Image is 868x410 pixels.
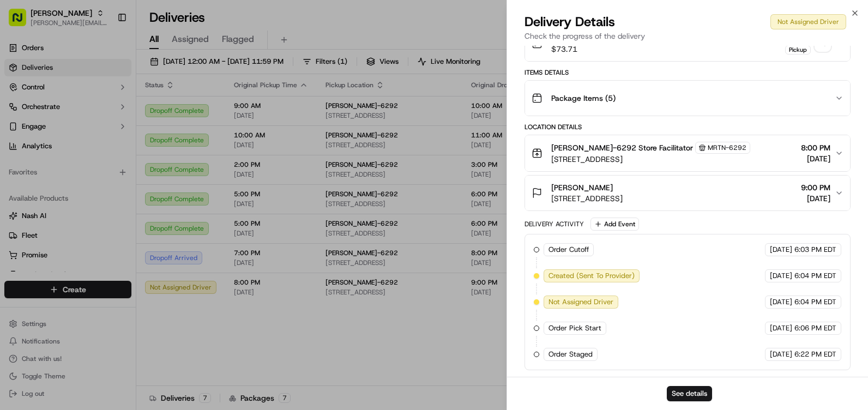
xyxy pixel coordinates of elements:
img: Angelique Valdez [11,159,28,176]
span: [STREET_ADDRESS] [551,154,750,165]
span: Package Items ( 5 ) [551,93,616,104]
span: [DATE] [801,193,830,204]
input: Got a question? Start typing here... [28,70,196,82]
span: API Documentation [103,214,175,225]
img: 1736555255976-a54dd68f-1ca7-489b-9aae-adbdc363a1c4 [11,104,31,124]
span: 6:06 PM EDT [794,323,836,333]
span: 6:03 PM EDT [794,245,836,255]
button: See all [169,140,198,153]
span: • [91,169,94,178]
img: 1738778727109-b901c2ba-d612-49f7-a14d-d897ce62d23f [23,104,43,124]
button: See details [667,386,712,401]
a: 💻API Documentation [88,210,179,230]
a: Powered byPylon [77,240,132,249]
span: [DATE] [770,245,792,255]
span: [PERSON_NAME] [34,169,88,178]
span: 8:00 PM [801,142,830,153]
div: 📗 [11,215,20,224]
button: Add Event [590,218,639,231]
span: [DATE] [770,323,792,333]
span: Delivery Details [525,13,615,31]
div: 💻 [92,215,101,224]
span: [PERSON_NAME]-6292 Store Facilitator [551,142,693,153]
span: Knowledge Base [22,214,83,225]
p: Welcome 👋 [11,44,198,61]
div: Location Details [525,123,851,131]
div: Items Details [525,68,851,77]
span: [DATE] [97,169,119,178]
span: MRTN-6292 [708,143,746,152]
span: Order Pick Start [548,323,601,333]
a: 📗Knowledge Base [7,210,88,230]
span: 9:00 PM [801,182,830,193]
div: We're available if you need us! [49,115,150,124]
span: Pylon [108,241,132,249]
span: 6:04 PM EDT [794,297,836,307]
span: [PERSON_NAME] [551,182,613,193]
div: Start new chat [49,104,179,115]
span: $73.71 [551,44,598,55]
span: 6:22 PM EDT [794,349,836,359]
button: Start new chat [185,107,198,120]
span: Created (Sent To Provider) [548,271,635,281]
p: Check the progress of the delivery [525,31,851,41]
span: [DATE] [770,349,792,359]
span: [DATE] [770,271,792,281]
span: [DATE] [801,153,830,164]
div: Pickup [785,45,811,55]
span: Order Cutoff [548,245,589,255]
span: Not Assigned Driver [548,297,613,307]
button: [PERSON_NAME][STREET_ADDRESS]9:00 PM[DATE] [525,176,850,210]
img: 1736555255976-a54dd68f-1ca7-489b-9aae-adbdc363a1c4 [22,170,31,178]
img: Nash [11,11,33,33]
div: Past conversations [11,142,73,150]
button: [PERSON_NAME]-6292 Store FacilitatorMRTN-6292[STREET_ADDRESS]8:00 PM[DATE] [525,135,850,171]
span: [STREET_ADDRESS] [551,193,623,204]
span: Order Staged [548,349,593,359]
div: Delivery Activity [525,220,584,228]
button: Package Items (5) [525,81,850,116]
span: [DATE] [770,297,792,307]
span: 6:04 PM EDT [794,271,836,281]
